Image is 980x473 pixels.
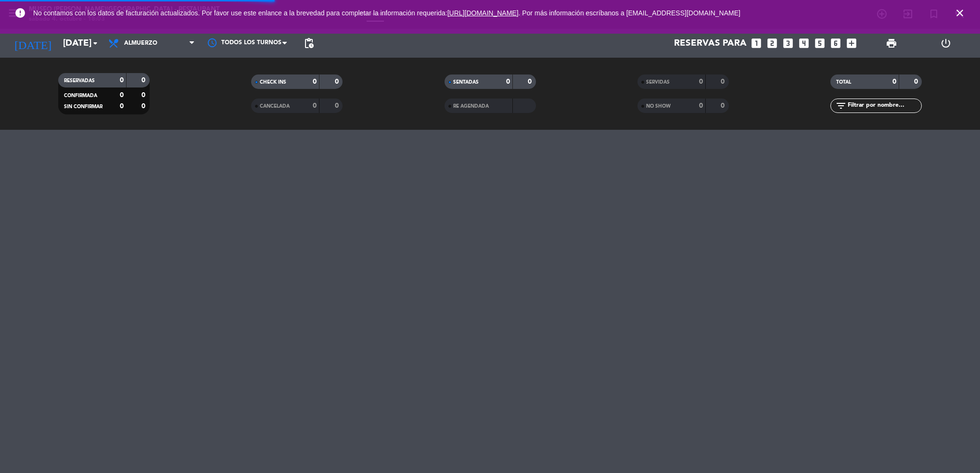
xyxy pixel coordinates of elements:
strong: 0 [120,77,124,84]
span: SIN CONFIRMAR [64,104,102,109]
i: looks_6 [829,37,842,50]
strong: 0 [528,78,534,85]
span: CONFIRMADA [64,93,97,98]
strong: 0 [721,78,726,85]
span: SERVIDAS [646,80,670,85]
span: pending_actions [303,37,315,49]
i: looks_3 [782,37,794,50]
i: add_box [845,37,858,50]
i: error [14,7,26,19]
a: . Por más información escríbanos a [EMAIL_ADDRESS][DOMAIN_NAME] [519,9,740,17]
span: CHECK INS [260,80,286,85]
span: SENTADAS [453,80,479,85]
i: looks_one [750,37,763,50]
span: NO SHOW [646,104,671,109]
strong: 0 [506,78,510,85]
i: power_settings_new [940,37,952,49]
i: arrow_drop_down [89,37,101,49]
strong: 0 [120,103,124,110]
strong: 0 [699,102,703,109]
strong: 0 [120,92,124,99]
span: TOTAL [836,80,851,85]
strong: 0 [141,103,147,110]
span: No contamos con los datos de facturación actualizados. Por favor use este enlance a la brevedad p... [33,9,740,17]
strong: 0 [313,102,317,109]
span: CANCELADA [260,104,290,109]
a: [URL][DOMAIN_NAME] [447,9,519,17]
i: [DATE] [7,33,58,54]
strong: 0 [141,77,147,84]
strong: 0 [335,102,341,109]
i: close [954,7,966,19]
strong: 0 [721,102,726,109]
strong: 0 [892,78,896,85]
strong: 0 [141,92,147,99]
strong: 0 [914,78,920,85]
span: RESERVADAS [64,78,95,83]
strong: 0 [335,78,341,85]
strong: 0 [699,78,703,85]
div: LOG OUT [918,29,973,58]
span: Reservas para [674,38,747,49]
i: looks_4 [798,37,810,50]
strong: 0 [313,78,317,85]
span: print [886,37,897,49]
span: RE AGENDADA [453,104,489,109]
i: looks_two [766,37,778,50]
span: Almuerzo [124,40,157,47]
i: filter_list [835,100,847,112]
input: Filtrar por nombre... [847,100,921,111]
i: looks_5 [814,37,826,50]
